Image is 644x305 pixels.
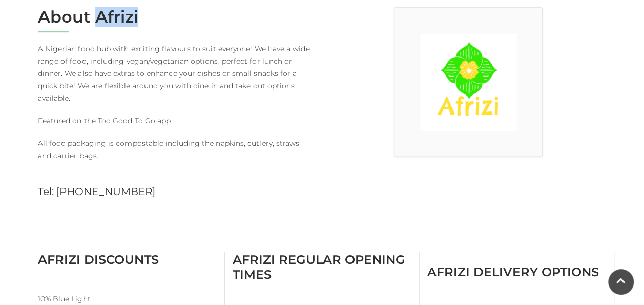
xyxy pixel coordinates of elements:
[38,43,315,104] p: A Nigerian food hub with exciting flavours to suit everyone! We have a wide range of food, includ...
[38,115,315,127] p: Featured on the Too Good To Go app
[38,252,217,267] h3: Afrizi Discounts
[38,293,217,305] p: 10% Blue Light
[427,264,606,279] h3: Afrizi Delivery Options
[233,252,411,282] h3: Afrizi Regular Opening Times
[38,185,156,198] a: Tel: [PHONE_NUMBER]
[38,137,315,162] p: All food packaging is compostable including the napkins, cutlery, straws and carrier bags.
[38,7,315,27] h2: About Afrizi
